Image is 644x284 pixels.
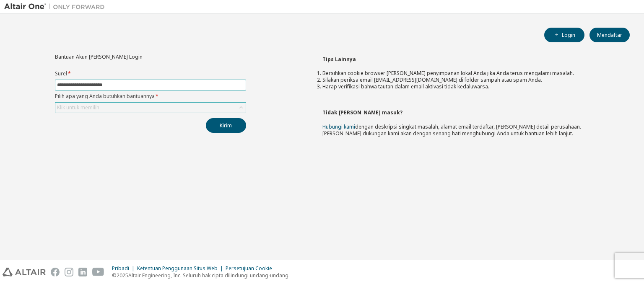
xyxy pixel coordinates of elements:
[322,70,574,77] font: Bersihkan cookie browser [PERSON_NAME] penyimpanan lokal Anda jika Anda terus mengalami masalah.
[322,83,489,90] font: Harap verifikasi bahwa tautan dalam email aktivasi tidak kedaluwarsa.
[322,76,542,83] font: Silakan periksa email [EMAIL_ADDRESS][DOMAIN_NAME] di folder sampah atau spam Anda.
[55,70,67,77] font: Surel
[562,31,575,39] font: Login
[226,265,272,272] font: Persetujuan Cookie
[112,265,129,272] font: Pribadi
[78,268,87,276] img: linkedin.svg
[322,123,581,137] font: dengan deskripsi singkat masalah, alamat email terdaftar, [PERSON_NAME] detail perusahaan. [PERSO...
[220,122,232,129] font: Kirim
[544,28,584,42] button: Login
[51,268,60,276] img: facebook.svg
[55,53,143,60] font: Bantuan Akun [PERSON_NAME] Login
[589,28,630,42] button: Mendaftar
[137,265,218,272] font: Ketentuan Penggunaan Situs Web
[57,104,99,111] font: Klik untuk memilih
[92,268,104,276] img: youtube.svg
[322,56,356,63] font: Tips Lainnya
[65,268,73,276] img: instagram.svg
[117,272,128,279] font: 2025
[322,123,355,130] a: Hubungi kami
[128,272,290,279] font: Altair Engineering, Inc. Seluruh hak cipta dilindungi undang-undang.
[322,109,402,116] font: Tidak [PERSON_NAME] masuk?
[206,118,246,133] button: Kirim
[112,272,117,279] font: ©
[4,3,109,11] img: Altair Satu
[55,93,155,100] font: Pilih apa yang Anda butuhkan bantuannya
[3,268,46,276] img: altair_logo.svg
[597,31,622,39] font: Mendaftar
[55,103,246,113] div: Klik untuk memilih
